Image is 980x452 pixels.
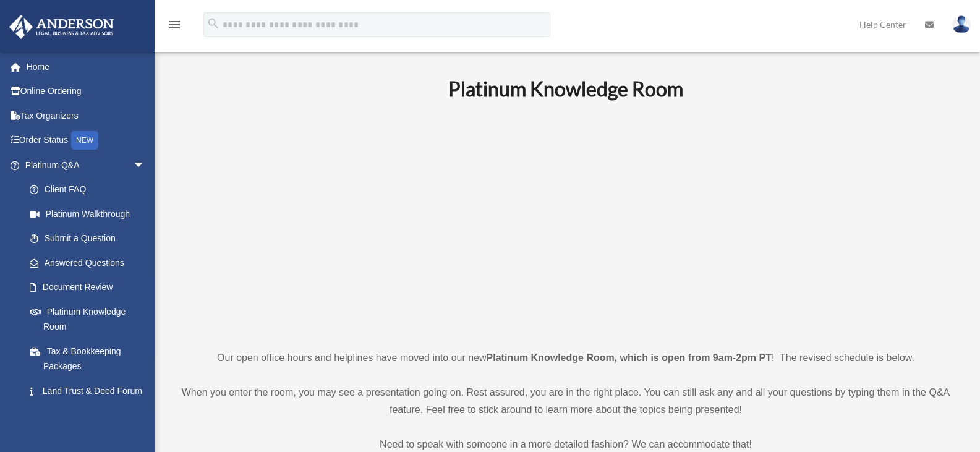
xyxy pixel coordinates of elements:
[167,22,182,32] a: menu
[9,54,164,79] a: Home
[9,153,164,177] a: Platinum Q&Aarrow_drop_down
[9,79,164,104] a: Online Ordering
[17,403,164,428] a: Portal Feedback
[952,15,971,33] img: User Pic
[71,131,98,150] div: NEW
[9,103,164,128] a: Tax Organizers
[17,339,164,378] a: Tax & Bookkeeping Packages
[176,384,955,419] p: When you enter the room, you may see a presentation going on. Rest assured, you are in the right ...
[17,299,158,339] a: Platinum Knowledge Room
[6,15,117,39] img: Anderson Advisors Platinum Portal
[207,17,220,30] i: search
[133,153,158,178] span: arrow_drop_down
[380,117,751,326] iframe: 231110_Toby_KnowledgeRoom
[17,226,164,251] a: Submit a Question
[487,352,772,363] strong: Platinum Knowledge Room, which is open from 9am-2pm PT
[17,202,164,226] a: Platinum Walkthrough
[17,177,164,202] a: Client FAQ
[17,275,164,300] a: Document Review
[448,77,683,101] b: Platinum Knowledge Room
[17,250,164,275] a: Answered Questions
[17,378,164,403] a: Land Trust & Deed Forum
[9,128,164,153] a: Order StatusNEW
[167,17,182,32] i: menu
[176,349,955,367] p: Our open office hours and helplines have moved into our new ! The revised schedule is below.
